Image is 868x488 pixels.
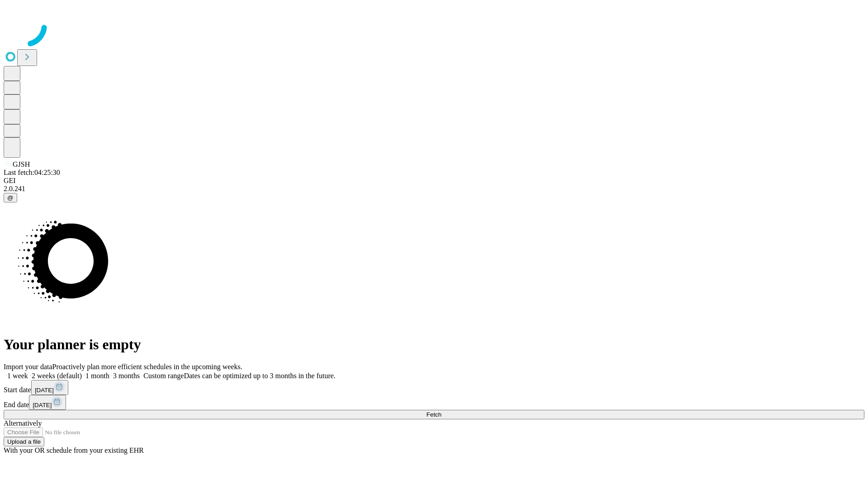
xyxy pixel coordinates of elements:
[4,193,17,202] button: @
[7,372,28,380] span: 1 week
[113,372,140,380] span: 3 months
[4,380,864,395] div: Start date
[184,372,335,380] span: Dates can be optimized up to 3 months in the future.
[426,411,441,418] span: Fetch
[4,169,60,176] span: Last fetch: 04:25:30
[85,372,109,380] span: 1 month
[143,372,184,380] span: Custom range
[4,437,44,446] button: Upload a file
[13,160,30,168] span: GJSH
[4,336,864,353] h1: Your planner is empty
[4,363,52,371] span: Import your data
[33,402,52,408] span: [DATE]
[4,419,42,427] span: Alternatively
[52,363,242,371] span: Proactively plan more efficient schedules in the upcoming weeks.
[32,372,82,380] span: 2 weeks (default)
[4,185,864,193] div: 2.0.241
[4,410,864,419] button: Fetch
[31,380,68,395] button: [DATE]
[35,387,54,394] span: [DATE]
[4,177,864,185] div: GEI
[4,446,144,454] span: With your OR schedule from your existing EHR
[4,395,864,410] div: End date
[7,194,14,201] span: @
[29,395,66,410] button: [DATE]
